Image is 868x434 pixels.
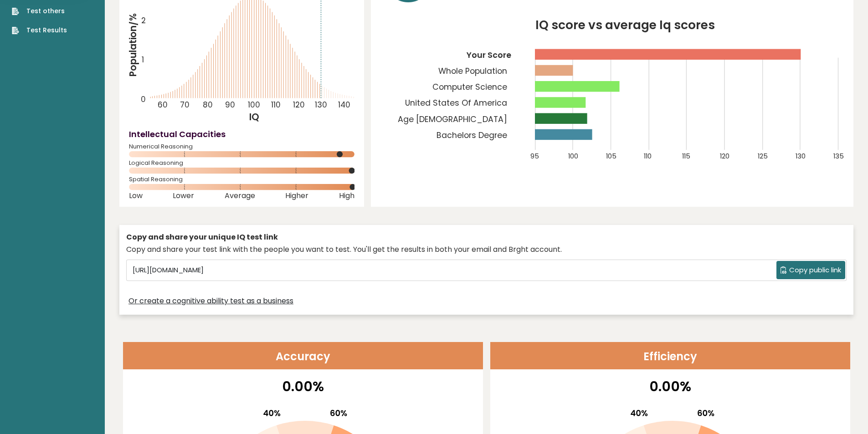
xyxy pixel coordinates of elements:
a: Test Results [12,26,67,35]
tspan: 135 [833,152,844,161]
tspan: IQ score vs average Iq scores [535,16,715,33]
tspan: 110 [271,99,281,110]
tspan: 100 [248,99,260,110]
tspan: 0 [141,94,146,105]
tspan: Bachelors Degree [437,130,507,141]
a: Or create a cognitive ability test as a business [128,296,293,306]
header: Efficiency [490,342,850,369]
span: Low [129,194,143,198]
span: Higher [285,194,308,198]
tspan: 120 [293,99,305,110]
div: Copy and share your test link with the people you want to test. You'll get the results in both yo... [126,244,847,255]
p: 0.00% [129,376,477,397]
tspan: 130 [315,99,328,110]
span: High [339,194,354,198]
tspan: Whole Population [438,66,507,77]
tspan: 60 [158,99,168,110]
tspan: United States Of America [405,97,507,108]
tspan: 1 [142,54,144,65]
span: Average [225,194,255,198]
tspan: 115 [682,152,690,161]
tspan: Your Score [466,50,511,61]
tspan: 105 [606,152,616,161]
button: Copy public link [776,261,845,279]
tspan: 125 [758,152,768,161]
h4: Intellectual Capacities [129,128,354,140]
tspan: 70 [180,99,190,110]
tspan: Computer Science [432,82,507,92]
tspan: 95 [530,152,539,161]
tspan: 140 [338,99,350,110]
tspan: 110 [644,152,652,161]
tspan: Age [DEMOGRAPHIC_DATA] [398,114,507,125]
span: Lower [173,194,194,198]
span: Spatial Reasoning [129,178,354,181]
tspan: 120 [720,152,729,161]
p: 0.00% [496,376,844,397]
span: Copy public link [789,265,841,276]
header: Accuracy [123,342,483,369]
a: Test others [12,6,67,16]
tspan: Population/% [127,13,139,77]
tspan: 100 [568,152,578,161]
tspan: 90 [225,99,235,110]
span: Logical Reasoning [129,161,354,165]
div: Copy and share your unique IQ test link [126,232,847,243]
tspan: IQ [250,111,260,123]
tspan: 2 [141,15,146,26]
span: Numerical Reasoning [129,145,354,148]
tspan: 80 [203,99,213,110]
tspan: 130 [796,152,806,161]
